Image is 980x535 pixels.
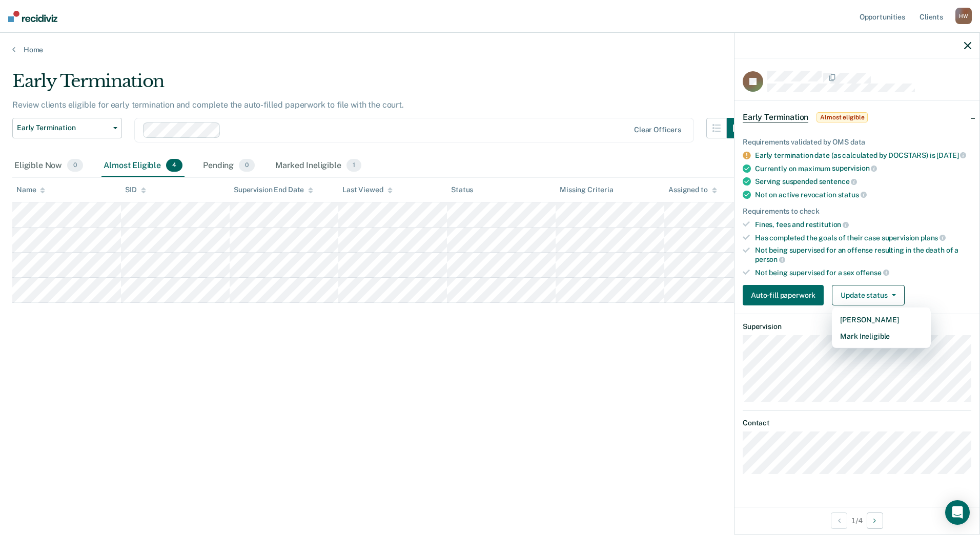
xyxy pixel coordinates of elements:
button: Next Opportunity [867,512,883,529]
a: Home [12,45,968,54]
div: Fines, fees and [755,220,971,229]
div: Early TerminationAlmost eligible [734,101,979,134]
div: H W [955,8,972,24]
dt: Supervision [743,322,971,331]
dt: Contact [743,419,971,427]
div: 1 / 4 [734,507,979,534]
button: Auto-fill paperwork [743,285,824,305]
div: Almost Eligible [101,155,185,177]
button: Update status [832,285,904,305]
a: Navigate to form link [743,285,828,305]
span: 1 [346,159,361,172]
p: Review clients eligible for early termination and complete the auto-filled paperwork to file with... [12,100,404,110]
span: 0 [67,159,83,172]
div: Assigned to [668,186,717,194]
div: Serving suspended [755,177,971,186]
div: Currently on maximum [755,164,971,173]
span: plans [921,234,946,242]
div: Early termination date (as calculated by DOCSTARS) is [DATE] [755,151,971,160]
span: 4 [166,159,182,172]
div: Name [16,186,45,194]
img: Recidiviz [8,11,57,22]
div: SID [125,186,146,194]
div: Not being supervised for an offense resulting in the death of a [755,246,971,263]
span: Early Termination [17,124,109,132]
button: [PERSON_NAME] [832,312,931,328]
div: Early Termination [12,71,747,100]
div: Last Viewed [342,186,392,194]
span: offense [856,269,889,277]
div: Pending [201,155,257,177]
span: Early Termination [743,112,808,122]
div: Eligible Now [12,155,85,177]
button: Previous Opportunity [831,512,847,529]
span: sentence [819,177,857,186]
div: Not being supervised for a sex [755,268,971,277]
button: Mark Ineligible [832,328,931,344]
div: Marked Ineligible [273,155,363,177]
div: Requirements validated by OMS data [743,138,971,147]
div: Requirements to check [743,207,971,216]
div: Status [451,186,473,194]
div: Supervision End Date [234,186,313,194]
div: Open Intercom Messenger [945,500,970,525]
span: 0 [239,159,255,172]
span: restitution [806,220,849,229]
span: person [755,255,785,263]
div: Missing Criteria [560,186,614,194]
div: Clear officers [634,126,681,134]
span: supervision [832,164,877,172]
div: Has completed the goals of their case supervision [755,233,971,242]
span: Almost eligible [816,112,868,122]
div: Not on active revocation [755,190,971,199]
span: status [838,191,867,199]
